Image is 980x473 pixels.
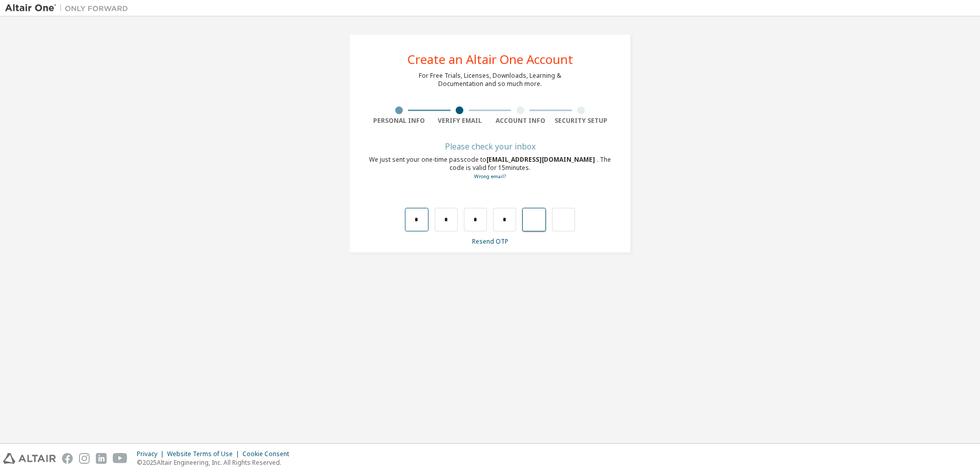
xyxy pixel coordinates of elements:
a: Resend OTP [472,237,508,246]
div: We just sent your one-time passcode to . The code is valid for 15 minutes. [369,156,611,181]
div: Security Setup [551,117,612,125]
div: Create an Altair One Account [407,53,573,66]
img: Altair One [5,3,133,13]
img: facebook.svg [62,453,73,464]
div: For Free Trials, Licenses, Downloads, Learning & Documentation and so much more. [419,72,561,88]
div: Website Terms of Use [167,450,242,458]
div: Account Info [490,117,551,125]
div: Please check your inbox [369,143,611,149]
img: youtube.svg [113,453,128,464]
div: Verify Email [430,117,491,125]
img: altair_logo.svg [3,453,56,464]
a: Go back to the registration form [474,173,506,180]
span: [EMAIL_ADDRESS][DOMAIN_NAME] [486,155,597,164]
div: Privacy [137,450,167,458]
img: instagram.svg [79,453,90,464]
img: linkedin.svg [96,453,107,464]
p: © 2025 Altair Engineering, Inc. All Rights Reserved. [137,458,295,467]
div: Personal Info [369,117,430,125]
div: Cookie Consent [242,450,295,458]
